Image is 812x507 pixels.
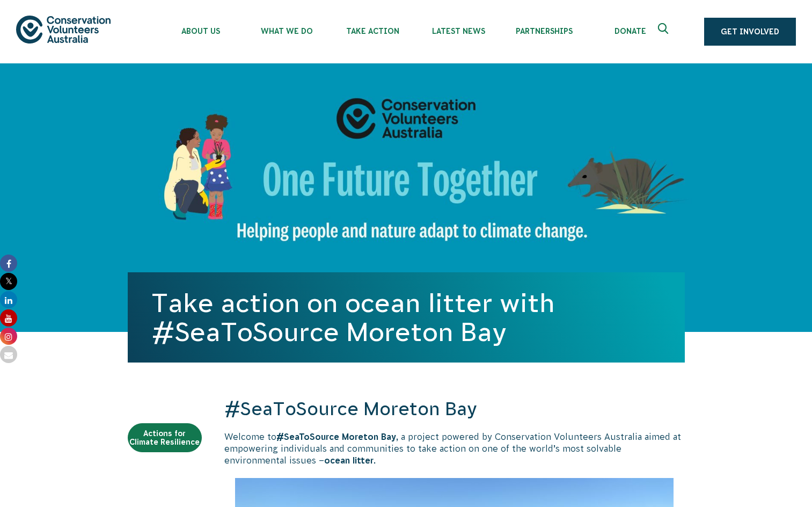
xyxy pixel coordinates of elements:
[324,455,374,465] strong: ocean litter
[224,432,681,466] span: Welcome to , a project powered by Conservation Volunteers Australia aimed at empowering individua...
[151,288,661,346] h1: Take action on ocean litter with #SeaToSource Moreton Bay
[158,27,244,35] span: About Us
[501,27,587,35] span: Partnerships
[128,423,202,452] a: Actions for Climate Resilience
[704,18,796,46] a: Get Involved
[652,19,677,45] button: Expand search box Close search box
[587,27,673,35] span: Donate
[244,27,330,35] span: What We Do
[330,27,415,35] span: Take Action
[16,16,111,43] img: logo.svg
[224,396,685,422] h2: #SeaToSource Moreton Bay
[658,23,671,40] span: Expand search box
[276,432,396,441] strong: #SeaToSource Moreton Bay
[415,27,501,35] span: Latest News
